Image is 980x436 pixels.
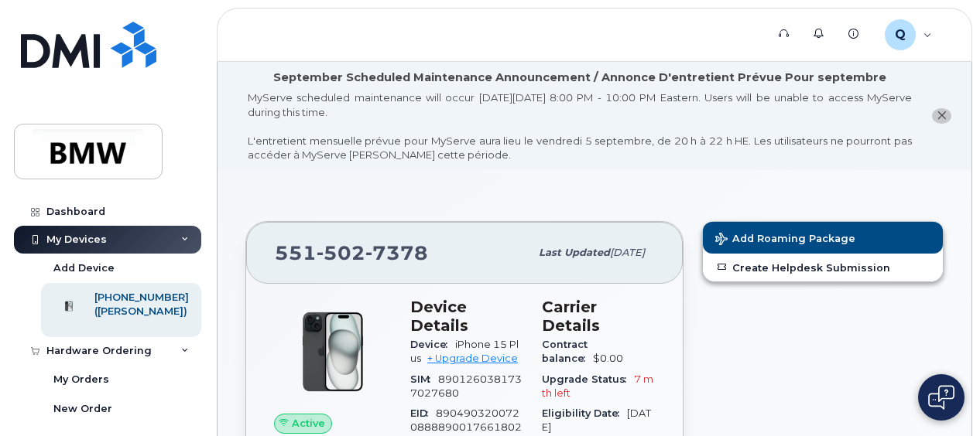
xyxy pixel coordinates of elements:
[317,241,365,264] span: 502
[928,385,954,410] img: Open chat
[542,373,653,399] span: 7 mth left
[410,373,438,385] span: SIM
[248,90,912,162] div: MyServe scheduled maintenance will occur [DATE][DATE] 8:00 PM - 10:00 PM Eastern. Users will be u...
[610,247,645,258] span: [DATE]
[275,241,428,264] span: 551
[703,222,943,254] button: Add Roaming Package
[932,108,951,124] button: close notification
[427,353,518,364] a: + Upgrade Device
[273,70,886,86] div: September Scheduled Maintenance Announcement / Annonce D'entretient Prévue Pour septembre
[703,254,943,281] a: Create Helpdesk Submission
[410,339,455,350] span: Device
[410,373,522,399] span: 8901260381737027680
[292,416,325,431] span: Active
[286,305,379,398] img: iPhone_15_Black.png
[715,233,855,247] span: Add Roaming Package
[365,241,428,264] span: 7378
[593,353,623,364] span: $0.00
[539,247,610,258] span: Last updated
[542,407,627,419] span: Eligibility Date
[410,339,519,364] span: iPhone 15 Plus
[410,407,436,419] span: EID
[542,339,593,364] span: Contract balance
[410,298,523,335] h3: Device Details
[542,298,655,335] h3: Carrier Details
[542,373,634,385] span: Upgrade Status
